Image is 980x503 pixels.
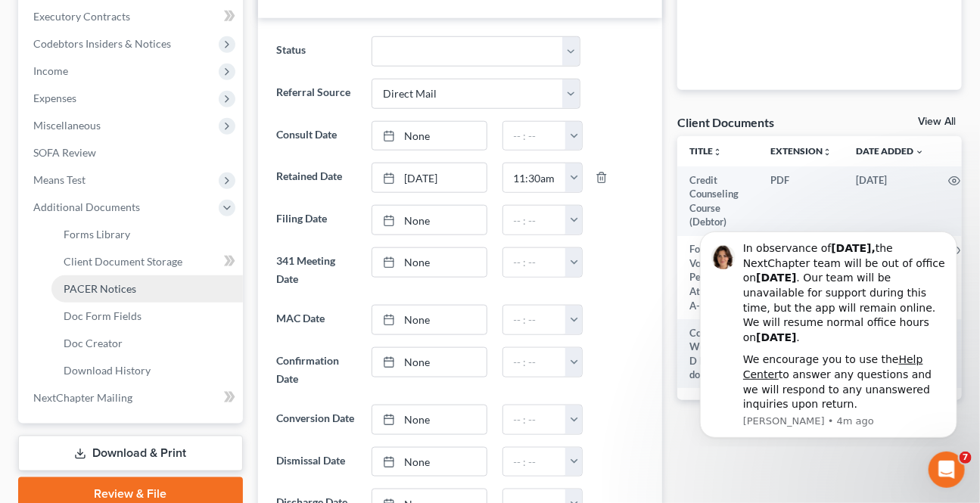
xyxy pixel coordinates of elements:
span: Forms Library [64,228,130,241]
a: Forms Library [51,221,243,248]
a: None [372,206,486,234]
a: Client Document Storage [51,248,243,275]
label: Dismissal Date [269,447,365,477]
span: Client Document Storage [64,255,182,268]
span: 7 [960,452,972,464]
a: Date Added expand_more [856,145,924,157]
input: -- : -- [503,448,567,477]
span: Doc Form Fields [64,309,142,322]
input: -- : -- [503,206,567,234]
label: Retained Date [269,163,365,193]
a: NextChapter Mailing [21,384,243,411]
span: Doc Creator [64,337,123,349]
a: Titleunfold_more [689,145,722,157]
i: unfold_more [713,147,722,157]
input: -- : -- [503,306,567,334]
a: None [372,306,486,334]
input: -- : -- [503,405,567,434]
span: Miscellaneous [33,119,101,132]
span: PACER Notices [64,282,136,295]
span: Codebtors Insiders & Notices [33,37,171,50]
a: Doc Creator [51,330,243,357]
input: -- : -- [503,163,567,192]
input: -- : -- [503,248,567,277]
i: expand_more [915,147,924,157]
a: View All [918,116,956,127]
a: Download History [51,357,243,384]
span: SOFA Review [33,146,96,159]
input: -- : -- [503,122,567,151]
a: Download & Print [18,436,243,471]
a: Executory Contracts [21,3,243,30]
label: Status [269,36,365,67]
span: Expenses [33,92,76,104]
a: None [372,448,486,477]
a: None [372,248,486,277]
span: Download History [64,364,151,377]
i: unfold_more [823,147,832,157]
a: Doc Form Fields [51,303,243,330]
label: MAC Date [269,305,365,335]
a: Extensionunfold_more [770,145,832,157]
iframe: Intercom live chat [929,452,965,488]
div: Client Documents [677,114,774,130]
label: Confirmation Date [269,347,365,393]
label: Filing Date [269,205,365,235]
td: PDF [758,166,844,236]
label: Conversion Date [269,405,365,435]
label: Consult Date [269,121,365,151]
label: Referral Source [269,79,365,109]
a: None [372,405,486,434]
a: SOFA Review [21,139,243,166]
a: None [372,122,486,151]
span: Additional Documents [33,200,140,213]
span: Income [33,64,68,77]
a: PACER Notices [51,275,243,303]
td: Credit Counseling Course (Debtor) [677,166,758,236]
a: None [372,348,486,377]
td: [DATE] [844,166,936,236]
label: 341 Meeting Date [269,247,365,293]
input: -- : -- [503,348,567,377]
span: NextChapter Mailing [33,391,132,404]
iframe: Intercom notifications message [677,218,980,447]
span: Means Test [33,173,86,186]
a: [DATE] [372,163,486,192]
span: Executory Contracts [33,10,130,23]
